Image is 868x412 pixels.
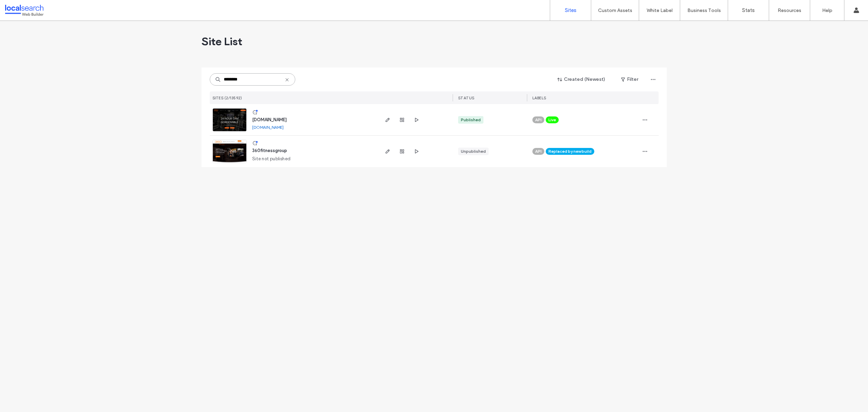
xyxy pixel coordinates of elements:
button: Created (Newest) [552,74,611,85]
label: Help [822,8,832,13]
span: LABELS [532,96,546,100]
label: White Label [647,8,673,13]
span: Site not published [252,155,291,162]
span: STATUS [458,96,475,100]
div: Unpublished [461,148,486,154]
span: Help [16,5,30,11]
span: Live [548,117,556,123]
span: SITES (2/13592) [212,96,242,100]
div: Published [461,117,481,123]
label: Custom Assets [598,8,632,13]
label: Business Tools [687,8,721,13]
span: API [535,148,542,154]
label: Sites [565,7,576,13]
span: API [535,117,542,123]
button: Filter [614,74,645,85]
span: Site List [202,35,242,48]
span: Replaced by new build [548,148,592,154]
label: Resources [778,8,801,13]
a: [DOMAIN_NAME] [252,125,284,130]
label: Stats [742,7,755,13]
a: 360fitnessgroup [252,148,287,153]
a: [DOMAIN_NAME] [252,117,287,122]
